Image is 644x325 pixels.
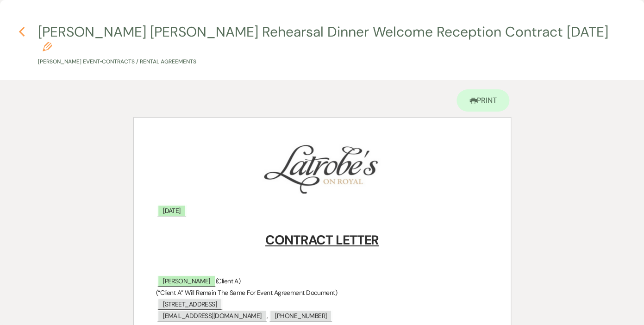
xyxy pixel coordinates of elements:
p: (“Client A” Will Remain The Same For Event Agreement Document) [156,287,488,299]
img: Screen Shot 2023-06-15 at 8.24.48 AM.png [260,141,382,194]
button: [PERSON_NAME] [PERSON_NAME] Rehearsal Dinner Welcome Reception Contract [DATE][PERSON_NAME] Event... [38,25,612,66]
span: [DATE] [157,205,186,216]
span: [STREET_ADDRESS] [157,298,222,310]
u: CONTRACT LETTER [265,231,379,249]
span: [EMAIL_ADDRESS][DOMAIN_NAME] [157,310,267,321]
span: [PHONE_NUMBER] [269,310,332,321]
span: [PERSON_NAME] [157,275,216,287]
a: Print [456,89,510,112]
p: , [156,310,488,322]
p: (Client A) [156,275,488,287]
p: [PERSON_NAME] Event • Contracts / Rental Agreements [38,57,612,66]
